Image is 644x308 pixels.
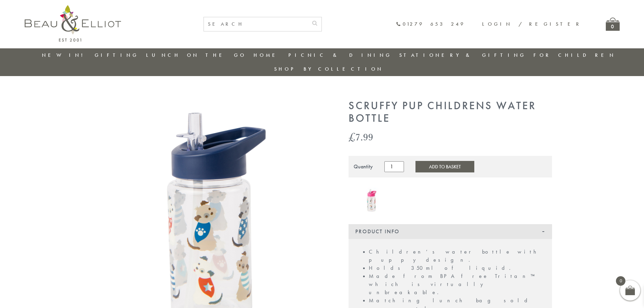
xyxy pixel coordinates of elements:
a: Shop by collection [274,66,383,72]
a: Lunch On The Go [146,52,246,58]
a: Gifting [95,52,139,58]
a: For Children [533,52,616,58]
button: Add to Basket [415,161,474,172]
a: Stationery & Gifting [399,52,526,58]
a: Login / Register [482,21,582,27]
input: Product quantity [384,161,404,172]
span: 0 [616,276,625,286]
a: New in! [42,52,87,58]
a: Picnic & Dining [288,52,392,58]
span: £ [349,130,355,144]
bdi: 7.99 [349,130,373,144]
img: logo [25,5,121,42]
a: Kids bottle Puppy Love Water Bottle [359,188,384,214]
li: Children’s water bottle with puppy design. [369,248,545,264]
li: Made from BPA free Tritan™ which is virtually unbreakable. [369,272,545,297]
a: Home [254,52,281,58]
div: Product Info [349,224,552,239]
div: Quantity [354,164,373,170]
li: Holds 350ml of liquid. [369,264,545,272]
a: 01279 653 249 [396,21,465,27]
h1: Scruffy Pup Childrens Water Bottle [349,100,552,125]
img: Kids bottle Puppy Love Water Bottle [359,188,384,213]
input: SEARCH [204,17,308,31]
a: 0 [606,18,620,31]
